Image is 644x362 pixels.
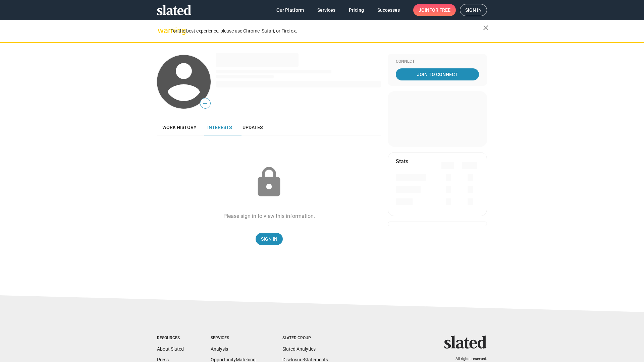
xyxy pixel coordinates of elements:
[317,4,335,16] span: Services
[460,4,487,16] a: Sign in
[429,4,450,16] span: for free
[252,166,286,199] mat-icon: lock
[377,4,400,16] span: Successes
[282,346,316,352] a: Slated Analytics
[170,26,483,36] div: For the best experience, please use Chrome, Safari, or Firefox.
[282,336,328,341] div: Slated Group
[157,336,184,341] div: Resources
[158,26,166,35] mat-icon: warning
[343,4,369,16] a: Pricing
[207,125,232,130] span: Interests
[396,68,479,80] a: Join To Connect
[482,24,490,32] mat-icon: close
[211,336,256,341] div: Services
[157,119,202,135] a: Work history
[243,125,263,130] span: Updates
[256,233,283,245] a: Sign In
[349,4,364,16] span: Pricing
[312,4,341,16] a: Services
[202,119,237,135] a: Interests
[419,4,450,16] span: Join
[276,4,304,16] span: Our Platform
[396,158,408,165] mat-card-title: Stats
[397,68,478,80] span: Join To Connect
[211,346,228,352] a: Analysis
[157,346,184,352] a: About Slated
[261,233,277,245] span: Sign In
[413,4,456,16] a: Joinfor free
[200,99,210,108] span: —
[465,4,482,16] span: Sign in
[162,125,197,130] span: Work history
[271,4,309,16] a: Our Platform
[372,4,405,16] a: Successes
[237,119,268,135] a: Updates
[396,59,479,64] div: Connect
[223,213,315,220] div: Please sign in to view this information.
